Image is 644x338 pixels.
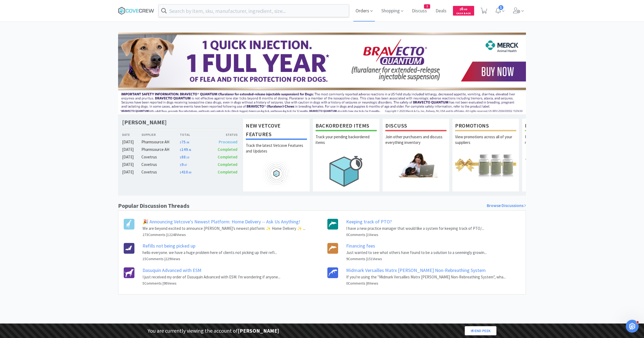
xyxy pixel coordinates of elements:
a: [DATE]Covetrus$410.60Completed [122,169,237,175]
span: 88 [180,154,189,159]
a: PromotionsView promotions across all of your suppliers [452,118,519,191]
p: If you're using the "Midmark Versailles Matrx [PERSON_NAME] Non-Rebreathing System", wha... [346,274,506,280]
a: End Peek [465,326,496,335]
span: $ [460,8,461,11]
p: I just received my order of Dasuquin Advanced with ESM. I'm wondering if anyone... [142,274,280,280]
a: [DATE]Pharmsource AH$149.41Completed [122,146,237,153]
span: 0 [460,6,467,11]
h6: 0 Comments | 1 Views [346,232,484,238]
span: 1 [499,5,503,10]
div: Covetrus [141,154,180,160]
div: Total [180,132,209,137]
a: [DATE]Pharmsource AH$75.06Processed [122,139,237,145]
img: 3ffb5edee65b4d9ab6d7b0afa510b01f.jpg [118,32,526,114]
a: [DATE]Covetrus$88.10Completed [122,154,237,160]
div: Supplier [141,132,180,137]
a: Deals [433,9,449,13]
span: $ [180,141,181,144]
span: $ [180,156,181,159]
a: Financing fees [346,243,375,249]
span: $ [180,171,181,174]
p: I have a new practice manager that would like a system for keeping track of PTO/... [346,225,484,232]
a: DiscussJoin other purchasers and discuss everything inventory [382,118,449,191]
h6: 0 Comments | 8 Views [346,280,506,286]
a: Refills not being picked up [142,243,195,249]
span: . 41 [188,148,191,152]
iframe: Intercom live chat [626,320,639,333]
img: hero_discuss.png [385,153,447,177]
a: New Vetcove FeaturesTrack the latest Vetcove Features and Updates [243,118,310,191]
p: View promotions across all of your suppliers [455,134,516,153]
span: 149 [180,147,191,152]
span: 410 [180,169,191,175]
a: Backordered ItemsTrack your pending backordered items [313,118,380,191]
p: Track your pending backordered items [316,134,377,153]
div: Pharmsource AH [141,139,180,145]
h6: 273 Comments | 12248 Views [142,232,305,238]
a: Midmark Versailles Matrx [PERSON_NAME] Non-Rebreathing System [346,267,486,273]
span: $ [180,163,181,167]
img: hero_feature_roadmap.png [246,161,307,186]
a: $0.00Cash Back [453,3,474,18]
div: [DATE] [122,139,141,145]
h6: 5 Comments | 98 Views [142,280,280,286]
p: Request free samples on the newest veterinary products [525,134,586,153]
span: Completed [218,147,237,152]
a: Keeping track of PTO? [346,219,392,225]
div: [DATE] [122,146,141,153]
div: [DATE] [122,161,141,168]
h6: 9 Comments | 151 Views [346,256,487,262]
div: Status [208,132,237,137]
p: Join other purchasers and discuss everything inventory [385,134,447,153]
img: hero_samples.png [525,153,586,177]
h1: Backordered Items [316,121,377,131]
img: hero_backorders.png [316,153,377,190]
span: $ [180,148,181,152]
span: . 60 [188,171,191,174]
span: Completed [218,154,237,159]
span: 75 [180,139,189,144]
span: Completed [218,169,237,175]
span: . 00 [463,8,467,11]
span: . 67 [184,163,187,167]
p: Track the latest Vetcove Features and Updates [246,143,307,161]
span: Processed [219,139,237,144]
h1: Discuss [385,121,447,131]
p: You are currently viewing the account of [148,326,279,335]
a: Free SamplesRequest free samples on the newest veterinary products [522,118,589,191]
input: Search by item, sku, manufacturer, ingredient, size... [159,5,349,17]
a: [DATE]Covetrus$9.67Completed [122,161,237,168]
a: Discuss2 [410,9,429,13]
a: Browse Discussions [487,202,526,209]
div: Covetrus [141,169,180,175]
p: We are beyond excited to announce [PERSON_NAME]’s newest platform: ✨ Home Delivery ✨ ... [142,225,305,232]
span: . 10 [186,156,189,159]
span: 2 [424,5,430,8]
a: 🎉 Announcing Vetcove's Newest Platform: Home Delivery -- Ask Us Anything! [142,219,300,225]
div: Pharmsource AH [141,146,180,153]
div: [DATE] [122,169,141,175]
div: Date [122,132,141,137]
p: hello everyone. we have a huge problem here of clients not picking up their refi... [142,249,277,256]
h1: Free Samples [525,121,586,131]
span: Cash Back [456,12,471,16]
p: Just wanted to see what others have found to be a solution to a seemingly growin... [346,249,487,256]
div: Covetrus [141,161,180,168]
span: . 06 [186,141,189,144]
h1: [PERSON_NAME] [122,118,167,126]
h1: Promotions [455,121,516,131]
span: 9 [180,162,187,167]
a: Dasuquin Advanced with ESM [142,267,202,273]
strong: [PERSON_NAME] [238,327,279,334]
h1: New Vetcove Features [246,121,307,140]
h6: 15 Comments | 229 Views [142,256,277,262]
h1: Popular Discussion Threads [118,201,189,210]
img: hero_promotions.png [455,153,516,177]
span: Completed [218,162,237,167]
div: [DATE] [122,154,141,160]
